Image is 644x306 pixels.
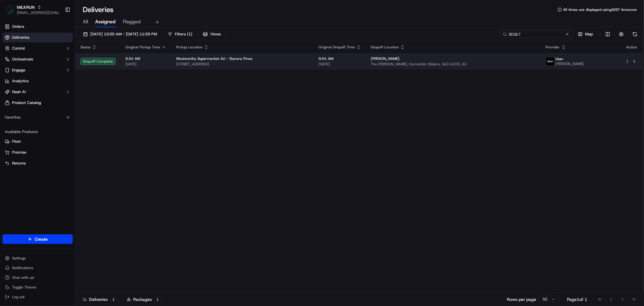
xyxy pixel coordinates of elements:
div: 1 [110,297,117,302]
button: Control [2,44,73,53]
button: Log out [2,293,73,301]
span: Settings [12,256,26,261]
button: Returns [2,158,73,168]
span: Original Dropoff Time [319,45,355,50]
span: Promise [12,150,26,155]
button: Promise [2,148,73,157]
button: Nash AI [2,87,73,97]
button: MILKRUNMILKRUN[EMAIL_ADDRESS][DOMAIN_NAME] [2,2,62,17]
h1: Deliveries [83,5,114,15]
button: Settings [2,254,73,262]
span: [PERSON_NAME] [556,61,584,66]
p: Rows per page [507,296,536,302]
span: Create [35,236,48,242]
span: ( 1 ) [187,31,192,37]
a: Fleet [5,139,70,144]
span: Orders [12,24,24,29]
span: Uber [556,57,564,61]
button: Engage [2,65,73,75]
div: 1 [154,297,161,302]
span: Dropoff Location [371,45,399,50]
span: Assigned [95,18,116,25]
a: Orders [2,22,73,31]
div: Available Products [2,127,73,137]
span: Nash AI [12,89,26,95]
span: Original Pickup Time [125,45,160,50]
img: uber-new-logo.jpeg [546,57,554,65]
button: Create [2,234,73,244]
span: Orchestrate [12,57,33,62]
input: Type to search [500,30,573,38]
span: Engage [12,67,25,73]
button: Orchestrate [2,54,73,64]
span: Map [585,31,593,37]
span: [DATE] 12:00 AM - [DATE] 11:59 PM [90,31,157,37]
div: Action [625,45,638,50]
span: Deliveries [12,35,29,40]
button: Refresh [631,30,639,38]
span: Fleet [12,139,21,144]
span: Returns [12,161,26,166]
span: Chat with us! [12,275,34,280]
a: Returns [5,161,70,166]
button: [EMAIL_ADDRESS][DOMAIN_NAME] [17,10,60,15]
span: Pickup Location [176,45,203,50]
span: All [83,18,88,25]
button: Toggle Theme [2,283,73,291]
span: [DATE] [125,62,166,67]
span: Notifications [12,265,33,270]
button: Map [575,30,596,38]
div: Favorites [2,112,73,122]
button: MILKRUN [17,4,35,10]
span: Provider [546,45,560,50]
span: Control [12,46,25,51]
span: 9:34 AM [125,56,166,61]
a: Promise [5,150,70,155]
span: 9:54 AM [319,56,361,61]
button: Fleet [2,137,73,146]
a: Deliveries [2,33,73,42]
span: Log out [12,295,24,299]
div: Deliveries [83,296,117,302]
span: Analytics [12,78,29,84]
button: Notifications [2,264,73,272]
span: Product Catalog [12,100,41,106]
img: MILKRUN [5,5,14,15]
span: The [PERSON_NAME], Currumbin Waters, QLD 4223, AU [371,62,536,67]
span: Woolworths Supermarket AU - Elanora Pines [176,56,252,61]
button: Chat with us! [2,273,73,282]
button: Filters(1) [165,30,195,38]
span: All times are displayed using AEST timezone [563,7,637,12]
button: Views [200,30,223,38]
span: Filters [175,31,192,37]
span: Flagged [123,18,141,25]
span: Status [80,45,91,50]
div: Packages [127,296,161,302]
span: [DATE] [319,62,361,67]
button: [DATE] 12:00 AM - [DATE] 11:59 PM [80,30,160,38]
span: Views [210,31,221,37]
span: Toggle Theme [12,285,36,290]
span: [STREET_ADDRESS] [176,62,309,67]
div: Page 1 of 1 [567,296,587,302]
span: [PERSON_NAME] [371,56,399,61]
a: Product Catalog [2,98,73,108]
a: Analytics [2,76,73,86]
